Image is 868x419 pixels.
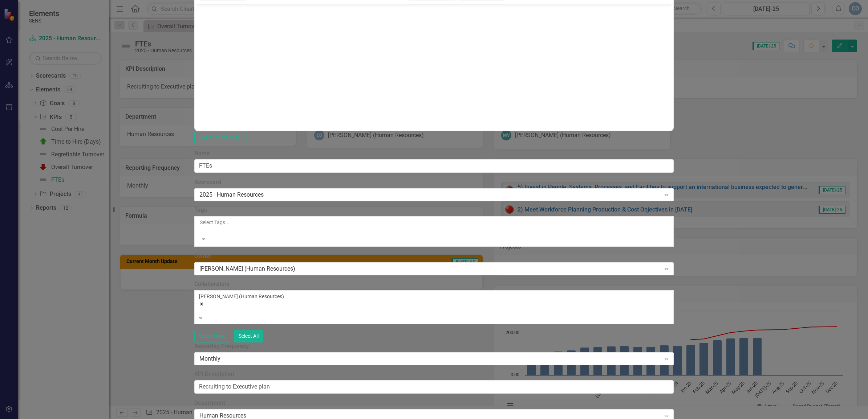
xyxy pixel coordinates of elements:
[199,264,661,273] div: [PERSON_NAME] (Human Resources)
[199,191,661,199] div: 2025 - Human Resources
[194,159,673,173] input: KPI Name
[194,370,673,378] label: KPI Description
[195,4,673,131] iframe: Rich Text Area
[199,293,669,300] div: [PERSON_NAME] (Human Resources)
[194,399,673,407] label: Department
[194,252,673,260] label: Owner
[234,330,263,342] button: Select All
[194,178,673,186] label: Scorecard
[199,355,661,363] div: Monthly
[199,300,669,307] div: Remove Michele Vion (Human Resources)
[194,280,673,288] label: Collaborators
[200,219,668,226] div: Select Tags...
[194,206,673,214] label: Tags
[194,131,247,144] button: Switch to old editor
[194,342,673,351] label: Reporting Frequency
[194,149,673,158] label: Name
[194,330,230,342] button: Select None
